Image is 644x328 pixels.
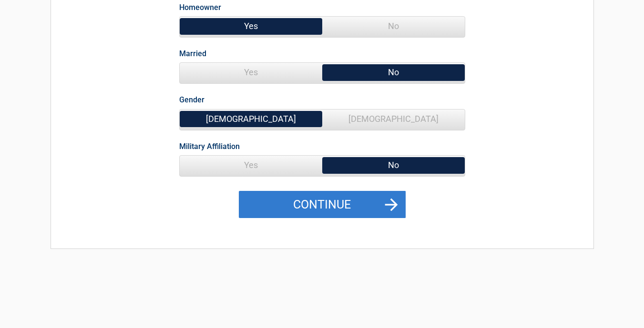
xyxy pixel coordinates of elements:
[179,47,206,60] label: Married
[180,109,322,129] span: [DEMOGRAPHIC_DATA]
[180,156,322,175] span: Yes
[179,140,240,153] label: Military Affiliation
[180,17,322,36] span: Yes
[322,63,465,82] span: No
[322,109,465,129] span: [DEMOGRAPHIC_DATA]
[322,17,465,36] span: No
[180,63,322,82] span: Yes
[322,156,465,175] span: No
[179,93,204,106] label: Gender
[239,191,406,219] button: Continue
[179,1,221,14] label: Homeowner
